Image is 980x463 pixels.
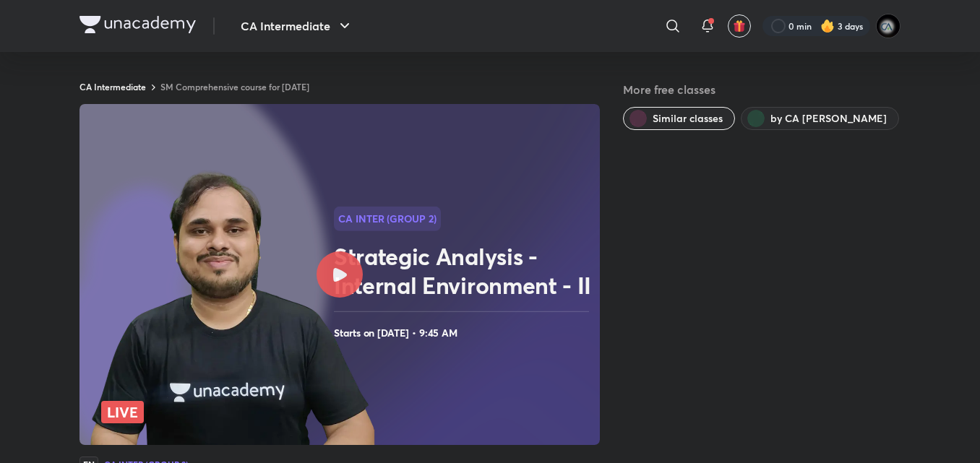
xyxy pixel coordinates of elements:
button: Similar classes [623,107,735,130]
img: streak [820,19,835,33]
img: avatar [733,20,746,33]
button: CA Intermediate [232,12,362,40]
span: Similar classes [653,111,723,126]
button: avatar [728,14,751,38]
h2: Strategic Analysis - Internal Environment - II [334,242,594,300]
img: Company Logo [79,16,196,33]
span: by CA Kishan Kumar [770,111,887,126]
button: by CA Kishan Kumar [741,107,899,130]
a: CA Intermediate [79,81,146,92]
img: poojita Agrawal [876,14,901,38]
h4: Starts on [DATE] • 9:45 AM [334,324,594,342]
a: Company Logo [79,16,196,37]
h5: More free classes [623,81,901,98]
a: SM Comprehensive course for [DATE] [160,81,309,92]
